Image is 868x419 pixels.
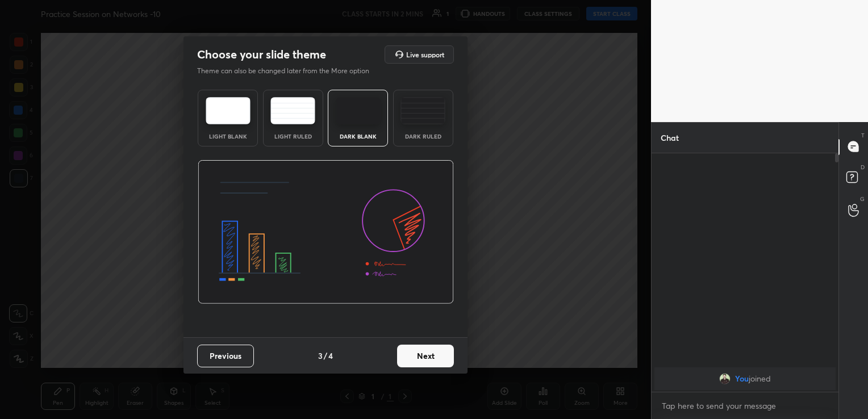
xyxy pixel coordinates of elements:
div: Dark Blank [335,133,381,139]
img: darkTheme.f0cc69e5.svg [336,97,381,124]
img: darkThemeBanner.d06ce4a2.svg [198,160,454,304]
img: 92155e9b22ef4df58f3aabcf37ccfb9e.jpg [719,373,731,384]
img: lightRuledTheme.5fabf969.svg [270,97,315,124]
h5: Live support [406,51,444,58]
div: Dark Ruled [400,133,446,139]
div: Light Ruled [270,133,316,139]
img: lightTheme.e5ed3b09.svg [206,97,251,124]
div: grid [652,365,838,392]
img: darkRuledTheme.de295e13.svg [400,97,445,124]
button: Next [397,345,454,367]
p: Chat [652,123,688,153]
div: Light Blank [205,133,251,139]
span: You [735,374,749,383]
h4: / [324,350,327,362]
p: G [860,195,865,203]
h4: 3 [318,350,323,362]
h2: Choose your slide theme [197,47,326,62]
p: D [861,163,865,171]
button: Previous [197,345,254,367]
p: T [861,131,865,140]
p: Theme can also be changed later from the More option [197,66,381,76]
h4: 4 [328,350,333,362]
span: joined [749,374,771,383]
